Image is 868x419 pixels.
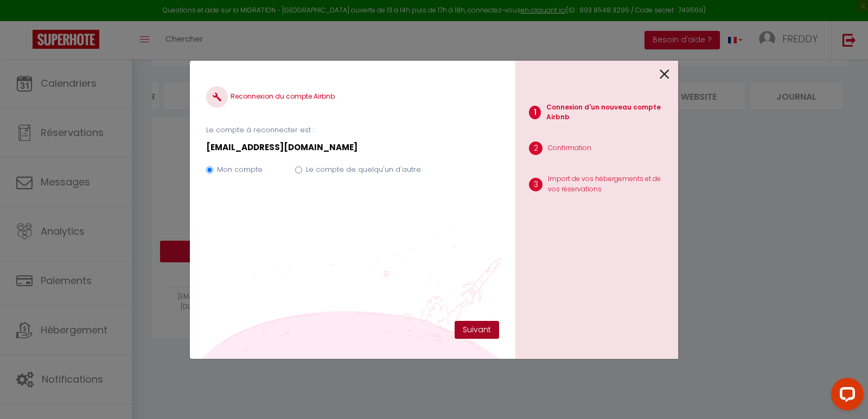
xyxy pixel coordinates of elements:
h4: Reconnexion du compte Airbnb [206,86,499,108]
p: Connexion d'un nouveau compte Airbnb [546,102,669,123]
p: Le compte à reconnecter est : [206,125,499,136]
span: 3 [529,178,542,191]
span: 1 [529,106,541,119]
p: Import de vos hébergements et de vos réservations [548,174,669,195]
span: 2 [529,141,542,155]
p: Confirmation [548,143,591,153]
iframe: LiveChat chat widget [822,373,868,419]
button: Suivant [455,321,499,339]
label: Mon compte [217,164,263,175]
label: Le compte de quelqu'un d'autre [306,164,421,175]
p: [EMAIL_ADDRESS][DOMAIN_NAME] [206,141,499,154]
